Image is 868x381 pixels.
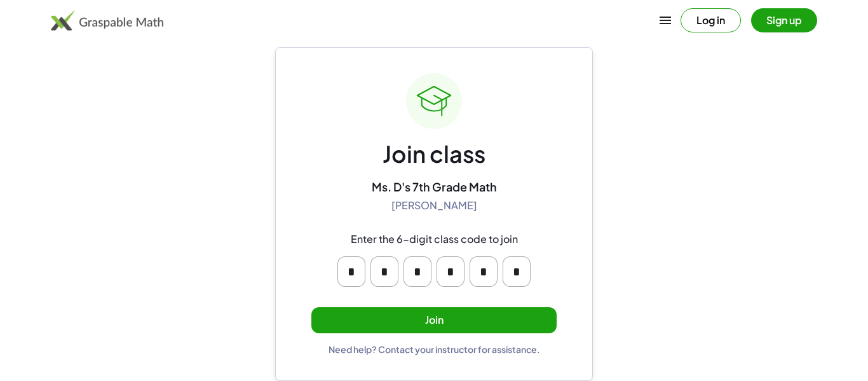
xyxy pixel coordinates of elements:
input: Please enter OTP character 1 [337,256,365,287]
input: Please enter OTP character 5 [470,256,498,287]
div: Need help? Contact your instructor for assistance. [329,343,540,355]
input: Please enter OTP character 2 [370,256,398,287]
input: Please enter OTP character 4 [437,256,465,287]
button: Log in [681,8,741,32]
div: Join class [383,139,485,169]
button: Join [311,307,557,333]
div: [PERSON_NAME] [391,199,477,212]
button: Sign up [751,8,817,32]
input: Please enter OTP character 3 [403,256,431,287]
div: Ms. D's 7th Grade Math [372,179,497,194]
input: Please enter OTP character 6 [503,256,531,287]
div: Enter the 6-digit class code to join [351,233,518,246]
